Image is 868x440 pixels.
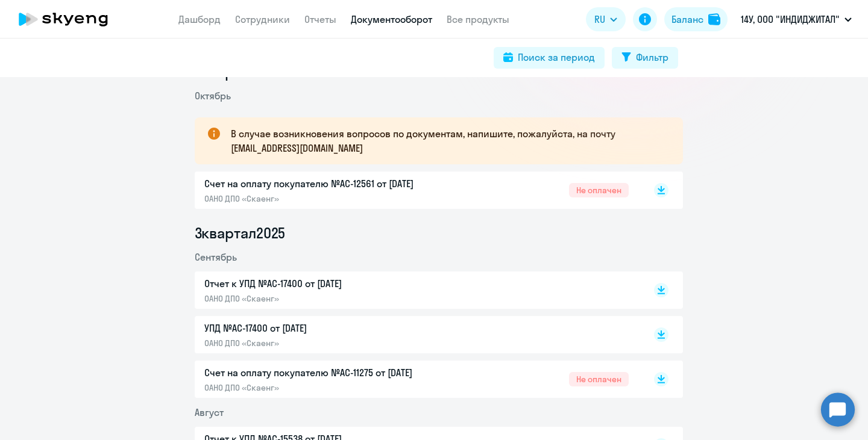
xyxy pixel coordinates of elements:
span: RU [594,12,605,26]
p: УПД №AC-17400 от [DATE] [204,321,458,335]
a: Документооборот [351,13,432,25]
button: Поиск за период [494,47,605,69]
p: ОАНО ДПО «Скаенг» [204,338,458,349]
div: Фильтр [636,50,668,64]
a: Отчеты [304,13,336,25]
p: ОАНО ДПО «Скаенг» [204,193,458,204]
span: Август [195,406,224,418]
p: 14У, ООО "ИНДИДЖИТАЛ" [741,12,840,26]
li: 3 квартал 2025 [195,223,683,243]
p: Отчет к УПД №AC-17400 от [DATE] [204,276,458,291]
span: Не оплачен [569,372,629,386]
button: 14У, ООО "ИНДИДЖИТАЛ" [735,5,858,34]
img: balance [708,13,720,25]
div: Баланс [671,12,703,26]
p: ОАНО ДПО «Скаенг» [204,293,458,304]
div: Поиск за период [518,50,595,64]
span: Не оплачен [569,183,629,197]
a: УПД №AC-17400 от [DATE]ОАНО ДПО «Скаенг» [204,321,629,349]
p: Счет на оплату покупателю №AC-11275 от [DATE] [204,365,458,380]
a: Отчет к УПД №AC-17400 от [DATE]ОАНО ДПО «Скаенг» [204,276,629,304]
button: Фильтр [612,47,678,69]
p: В случае возникновения вопросов по документам, напишите, пожалуйста, на почту [EMAIL_ADDRESS][DOM... [231,126,661,155]
button: Балансbalance [664,7,728,31]
a: Дашборд [178,13,221,25]
a: Счет на оплату покупателю №AC-12561 от [DATE]ОАНО ДПО «Скаенг»Не оплачен [204,176,629,204]
span: Октябрь [195,90,231,102]
span: Сентябрь [195,251,237,263]
p: ОАНО ДПО «Скаенг» [204,382,458,393]
a: Все продукты [447,13,509,25]
a: Сотрудники [235,13,290,25]
button: RU [586,7,626,31]
a: Счет на оплату покупателю №AC-11275 от [DATE]ОАНО ДПО «Скаенг»Не оплачен [204,365,629,393]
p: Счет на оплату покупателю №AC-12561 от [DATE] [204,176,458,191]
